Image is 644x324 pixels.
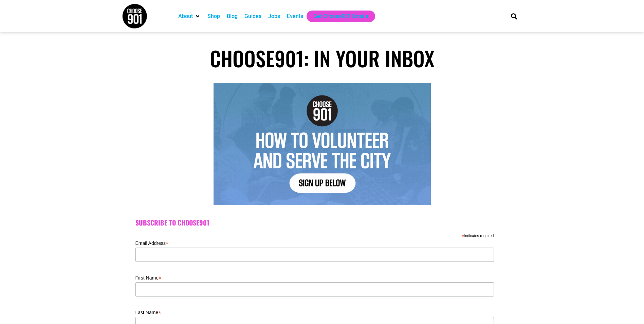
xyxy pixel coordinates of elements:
[175,11,499,22] nav: Main nav
[268,12,280,20] a: Jobs
[207,12,220,20] a: Shop
[244,12,261,20] a: Guides
[135,238,494,247] label: Email Address
[135,308,494,316] label: Last Name
[178,12,193,20] a: About
[287,12,303,20] a: Events
[508,11,519,22] div: Search
[122,46,522,70] h1: Choose901: In Your Inbox
[175,11,204,22] div: About
[214,83,431,205] img: Text graphic with "Choose 901" logo. Reads: "7 Things to Do in Memphis This Week. Sign Up Below."...
[227,12,238,20] a: Blog
[313,12,368,20] a: Get Choose901 Emails
[135,232,494,238] div: indicates required
[135,273,494,281] label: First Name
[135,219,509,227] h2: Subscribe to Choose901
